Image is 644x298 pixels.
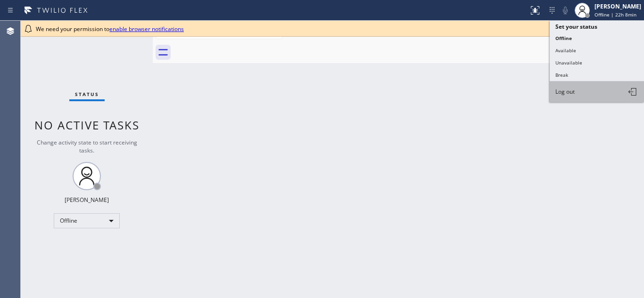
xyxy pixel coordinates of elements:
[36,25,184,33] span: We need your permission to
[594,2,641,10] div: [PERSON_NAME]
[37,138,137,154] span: Change activity state to start receiving tasks.
[75,91,99,97] span: Status
[559,4,572,17] button: Mute
[65,196,109,204] div: [PERSON_NAME]
[54,213,120,228] div: Offline
[594,11,636,18] span: Offline | 22h 8min
[34,117,140,133] span: No active tasks
[109,25,184,33] a: enable browser notifications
